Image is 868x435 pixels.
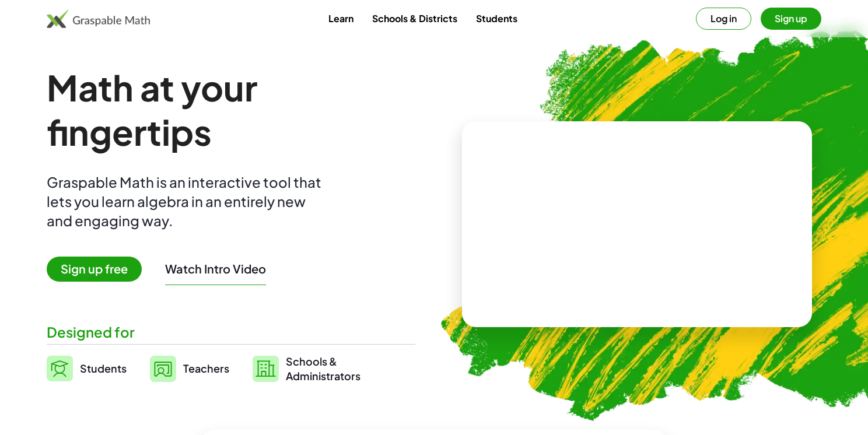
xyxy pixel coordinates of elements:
span: Teachers [183,362,229,375]
a: Teachers [150,354,229,383]
span: Students [80,362,127,375]
video: What is this? This is dynamic math notation. Dynamic math notation plays a central role in how Gr... [549,181,724,268]
a: Learn [319,8,363,29]
h1: Math at your fingertips [47,65,415,154]
a: Students [467,8,527,29]
img: svg%3e [253,356,279,382]
img: svg%3e [150,356,176,382]
img: svg%3e [47,356,73,381]
button: Watch Intro Video [165,261,266,276]
a: Schools &Administrators [253,354,360,383]
button: Log in [696,8,751,30]
div: Designed for [47,322,415,342]
span: Schools & Administrators [286,354,360,383]
a: Students [47,354,127,383]
button: Sign up [761,8,821,30]
div: Graspable Math is an interactive tool that lets you learn algebra in an entirely new and engaging... [47,173,327,230]
a: Schools & Districts [363,8,467,29]
span: Sign up free [47,257,142,282]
